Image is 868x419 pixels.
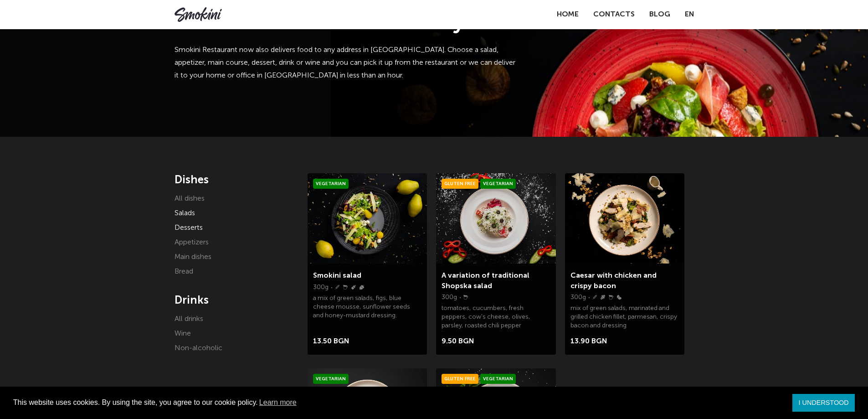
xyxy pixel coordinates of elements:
font: Vegetarian [483,181,513,186]
a: Blog [649,11,670,18]
img: Smokini_Winter_Menu_21.jpg [308,173,427,264]
a: All dishes [175,195,205,202]
font: 300g [313,285,329,290]
font: Learn more [259,398,297,406]
a: Desserts [175,224,203,232]
img: Milk.svg [463,295,468,300]
a: All drinks [175,316,203,323]
font: 300g [442,295,457,300]
font: tomatoes, cucumbers, fresh peppers, cow's cheese, olives, parsley, roasted chili pepper [442,305,530,329]
a: A variation of traditional Shopska salad [442,272,529,290]
font: mix of green salads, marinated and grilled chicken fillet, parmesan, crispy bacon and dressing [570,305,677,329]
a: Salads [175,210,195,217]
img: Eggs.svg [617,295,621,300]
a: Contacts [593,11,635,18]
img: Wheat.svg [592,295,597,300]
font: Vegetarian [483,377,513,381]
img: Fish.svg [601,295,605,300]
a: dismiss cookie message [792,394,855,412]
font: Vegetarian [316,181,346,186]
font: 13.50 BGN [313,338,349,345]
font: Smokini Restaurant now also delivers food to any address in [GEOGRAPHIC_DATA]. Choose a salad, ap... [175,47,515,79]
img: Nuts.svg [360,285,364,290]
font: Dishes [175,175,209,186]
font: Vegetarian [316,377,346,381]
font: EN [685,11,694,18]
a: EN [685,8,694,21]
a: Bread [175,268,193,275]
a: Home [557,11,579,18]
a: Smokini salad [313,272,361,279]
img: Milk.svg [609,295,613,300]
font: This website uses cookies. By using the site, you agree to our cookie policy. [13,398,258,406]
font: Drinks [175,295,209,306]
img: Wheat.svg [335,285,339,290]
img: a0bd2dfa7939bea41583f5152c5e58f3001739ca23e674f59b2584116c8911d2.jpeg [565,173,684,264]
a: Wine [175,330,191,337]
img: Smokini_Winter_Menu_6.jpg [436,173,555,264]
a: Main dishes [175,253,211,261]
a: learn more about cookies [258,396,298,409]
img: Milk.svg [343,285,348,290]
font: Gluten Free [444,181,476,186]
a: Appetizers [175,239,209,246]
font: Gluten Free [444,377,476,381]
a: Non-alcoholic [175,345,222,352]
font: 13.90 BGN [570,338,607,345]
font: 300g [570,295,586,300]
img: Sinape.svg [351,285,356,290]
font: a mix of green salads, figs, blue cheese mousse, sunflower seeds and honey-mustard dressing. [313,295,410,319]
font: I UNDERSTOOD [799,399,849,406]
font: 9.50 BGN [442,338,474,345]
a: Caesar with chicken and crispy bacon [570,272,657,290]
